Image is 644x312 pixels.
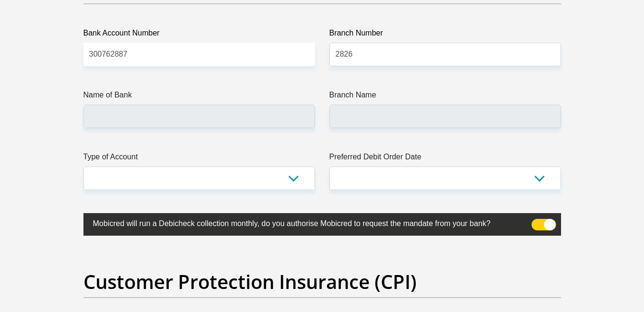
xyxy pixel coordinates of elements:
[83,270,561,293] h2: Customer Protection Insurance (CPI)
[329,151,561,167] label: Preferred Debit Order Date
[329,27,561,43] label: Branch Number
[329,105,561,128] input: Branch Name
[83,89,315,105] label: Name of Bank
[83,105,315,128] input: Name of Bank
[329,89,561,105] label: Branch Name
[83,27,315,43] label: Bank Account Number
[329,43,561,66] input: Branch Number
[83,213,513,232] label: Mobicred will run a Debicheck collection monthly, do you authorise Mobicred to request the mandat...
[83,151,315,167] label: Type of Account
[83,43,315,66] input: Bank Account Number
